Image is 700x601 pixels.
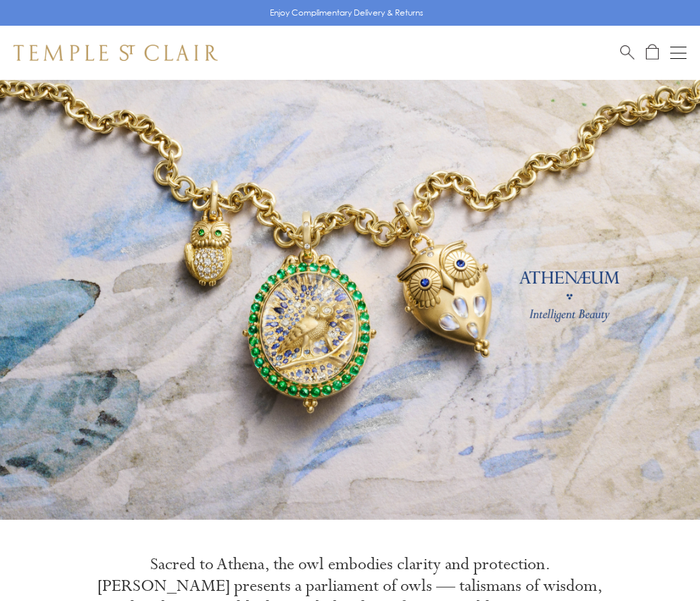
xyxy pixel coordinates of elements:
p: Enjoy Complimentary Delivery & Returns [270,6,423,20]
a: Open Shopping Bag [646,44,659,61]
img: Temple St. Clair [14,45,218,61]
a: Search [620,44,634,61]
button: Open navigation [670,45,686,61]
